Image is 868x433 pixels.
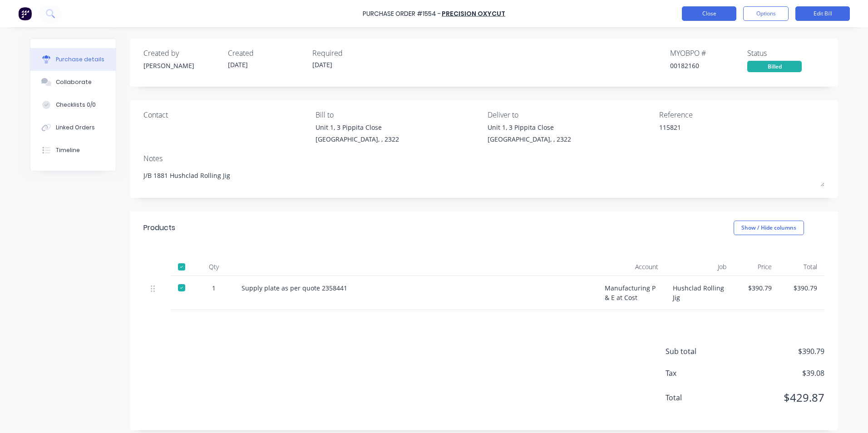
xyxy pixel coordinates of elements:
[242,283,590,293] div: Supply plate as per quote 2358441
[442,9,505,18] a: Precision Oxycut
[488,123,571,132] div: Unit 1, 3 Pippita Close
[143,48,221,59] div: Created by
[312,48,390,59] div: Required
[747,48,824,59] div: Status
[666,258,734,276] div: Job
[316,123,399,132] div: Unit 1, 3 Pippita Close
[670,48,747,59] div: MYOB PO #
[659,123,773,143] textarea: 115821
[56,123,95,132] div: Linked Orders
[56,146,80,154] div: Timeline
[488,134,571,144] div: [GEOGRAPHIC_DATA], , 2322
[30,48,116,71] button: Purchase details
[30,93,116,116] button: Checklists 0/0
[193,258,234,276] div: Qty
[734,389,824,406] span: $429.87
[56,78,92,86] div: Collaborate
[734,368,824,379] span: $39.08
[786,283,817,293] div: $390.79
[316,134,399,144] div: [GEOGRAPHIC_DATA], , 2322
[795,6,850,21] button: Edit Bill
[741,283,772,293] div: $390.79
[30,71,116,93] button: Collaborate
[597,258,666,276] div: Account
[488,109,653,120] div: Deliver to
[30,116,116,139] button: Linked Orders
[363,9,441,19] div: Purchase Order #1554 -
[666,346,734,357] span: Sub total
[316,109,481,120] div: Bill to
[143,166,824,187] textarea: J/B 1881 Hushclad Rolling Jig
[747,61,802,72] div: Billed
[597,276,666,310] div: Manufacturing P & E at Cost
[143,109,309,120] div: Contact
[201,283,227,293] div: 1
[734,346,824,357] span: $390.79
[734,221,804,235] button: Show / Hide columns
[143,153,824,164] div: Notes
[779,258,824,276] div: Total
[670,61,747,70] div: 00182160
[56,101,96,109] div: Checklists 0/0
[666,368,734,379] span: Tax
[30,139,116,162] button: Timeline
[659,109,824,120] div: Reference
[228,48,305,59] div: Created
[666,392,734,403] span: Total
[18,7,32,20] img: Factory
[743,6,789,21] button: Options
[143,61,221,70] div: [PERSON_NAME]
[734,258,779,276] div: Price
[143,222,175,233] div: Products
[56,55,104,64] div: Purchase details
[682,6,736,21] button: Close
[666,276,734,310] div: Hushclad Rolling Jig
